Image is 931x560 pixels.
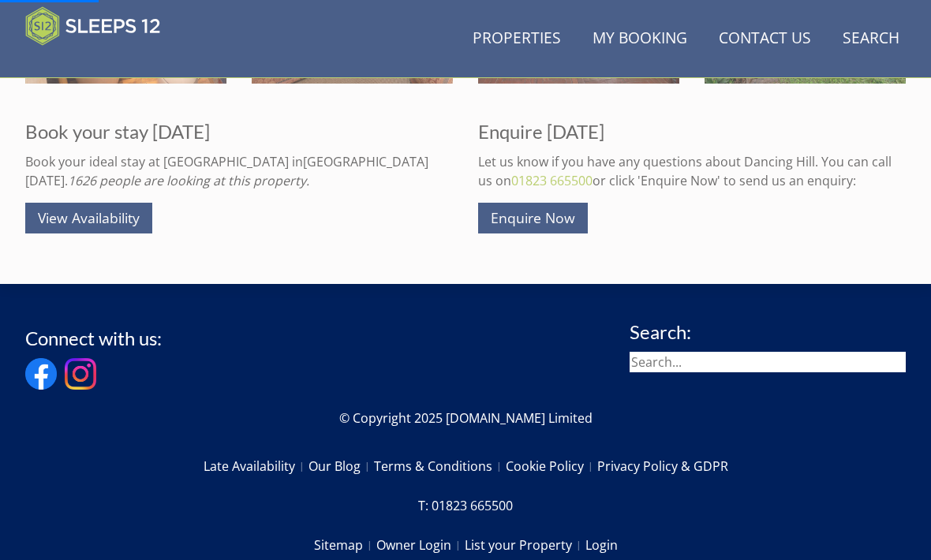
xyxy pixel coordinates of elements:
a: 01823 665500 [511,172,593,189]
a: Login [585,532,618,558]
a: Late Availability [204,453,308,480]
iframe: Customer reviews powered by Trustpilot [17,55,183,69]
a: T: 01823 665500 [418,492,513,519]
img: Facebook [25,358,57,390]
h3: Connect with us: [25,328,162,349]
h3: Search: [630,322,906,342]
a: Enquire Now [478,203,588,233]
img: Sleeps 12 [25,6,161,46]
a: Properties [466,21,567,57]
i: 1626 people are looking at this property. [68,172,309,189]
a: Owner Login [376,532,465,558]
a: Contact Us [712,21,817,57]
p: Let us know if you have any questions about Dancing Hill. You can call us on or click 'Enquire No... [478,152,906,190]
p: Book your ideal stay at [GEOGRAPHIC_DATA] in [DATE]. [25,152,453,190]
a: Sitemap [314,532,376,558]
a: Our Blog [308,453,374,480]
a: View Availability [25,203,152,233]
p: © Copyright 2025 [DOMAIN_NAME] Limited [25,409,906,427]
a: Privacy Policy & GDPR [597,453,728,480]
h3: Book your stay [DATE] [25,121,453,142]
h3: Enquire [DATE] [478,121,906,142]
input: Search... [630,352,906,372]
a: My Booking [586,21,694,57]
a: List your Property [465,532,585,558]
a: Terms & Conditions [374,453,506,480]
a: Cookie Policy [506,453,597,480]
a: Search [836,21,906,57]
a: [GEOGRAPHIC_DATA] [303,153,428,170]
img: Instagram [65,358,96,390]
